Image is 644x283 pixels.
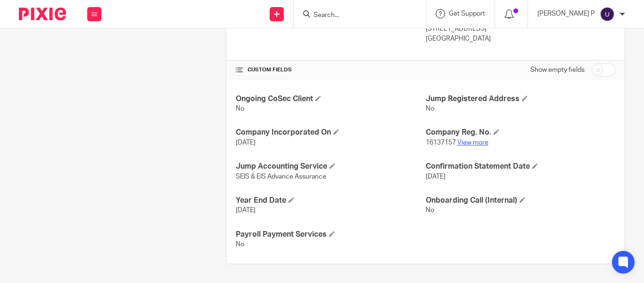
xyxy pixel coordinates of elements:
span: SEIS & EIS Advance Assurance [236,173,326,180]
h4: Payroll Payment Services [236,230,425,240]
h4: Year End Date [236,196,425,206]
a: View more [457,139,488,146]
h4: Ongoing CoSec Client [236,94,425,104]
h4: CUSTOM FIELDS [236,66,425,74]
h4: Confirmation Statement Date [426,162,615,172]
span: [DATE] [426,173,446,180]
span: No [426,105,434,112]
h4: Company Incorporated On [236,128,425,137]
span: [DATE] [236,139,256,146]
span: 16137157 [426,139,456,146]
span: Get Support [449,10,485,17]
p: [PERSON_NAME] P [537,9,595,18]
img: Pixie [19,8,66,20]
span: No [236,105,244,112]
span: No [236,241,244,248]
p: [GEOGRAPHIC_DATA] [426,34,615,43]
span: No [426,207,434,214]
input: Search [313,11,397,20]
h4: Jump Accounting Service [236,162,425,172]
p: [STREET_ADDRESS] [426,24,615,34]
h4: Company Reg. No. [426,128,615,137]
img: svg%3E [600,7,615,22]
h4: Onboarding Call (Internal) [426,196,615,206]
h4: Jump Registered Address [426,94,615,104]
label: Show empty fields [530,65,585,75]
span: [DATE] [236,207,256,214]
